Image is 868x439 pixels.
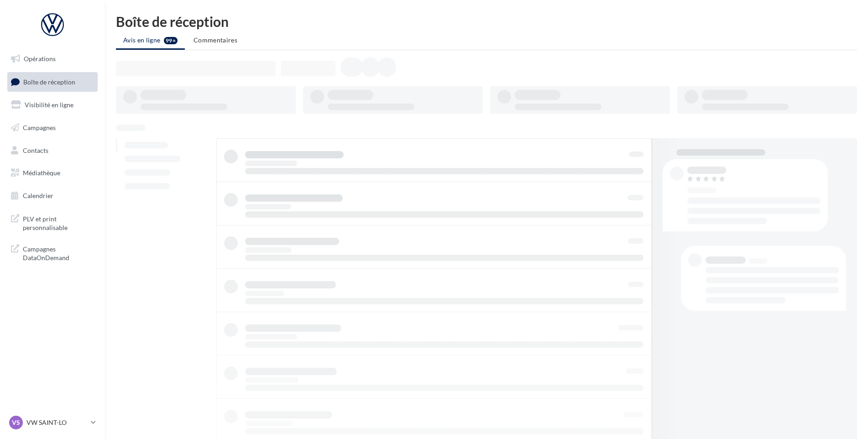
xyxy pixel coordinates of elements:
a: Contacts [5,141,99,160]
span: Contacts [23,146,48,154]
span: Opérations [24,55,56,63]
a: PLV et print personnalisable [5,209,99,236]
span: Campagnes [23,124,56,131]
span: Calendrier [23,192,53,199]
span: VS [12,418,20,427]
span: Boîte de réception [23,78,75,85]
span: Commentaires [193,36,237,44]
p: VW SAINT-LO [26,418,87,427]
a: Visibilité en ligne [5,95,99,115]
a: Campagnes [5,118,99,137]
span: Campagnes DataOnDemand [23,243,94,262]
div: Boîte de réception [116,15,857,28]
span: PLV et print personnalisable [23,213,94,232]
a: Médiathèque [5,163,99,183]
a: Boîte de réception [5,72,99,92]
span: Visibilité en ligne [25,101,73,109]
a: Calendrier [5,186,99,205]
a: VS VW SAINT-LO [7,414,98,431]
a: Opérations [5,49,99,68]
span: Médiathèque [23,169,60,177]
a: Campagnes DataOnDemand [5,239,99,266]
